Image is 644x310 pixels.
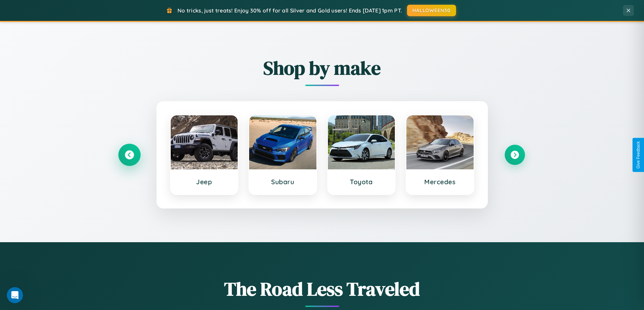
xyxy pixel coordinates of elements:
[636,141,641,169] div: Give Feedback
[119,55,525,81] h2: Shop by make
[177,7,402,14] span: No tricks, just treats! Enjoy 30% off for all Silver and Gold users! Ends [DATE] 1pm PT.
[335,178,388,186] h3: Toyota
[413,178,467,186] h3: Mercedes
[256,178,310,186] h3: Subaru
[407,5,456,16] button: HALLOWEEN30
[119,276,525,302] h1: The Road Less Traveled
[177,178,231,186] h3: Jeep
[7,287,23,303] iframe: Intercom live chat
